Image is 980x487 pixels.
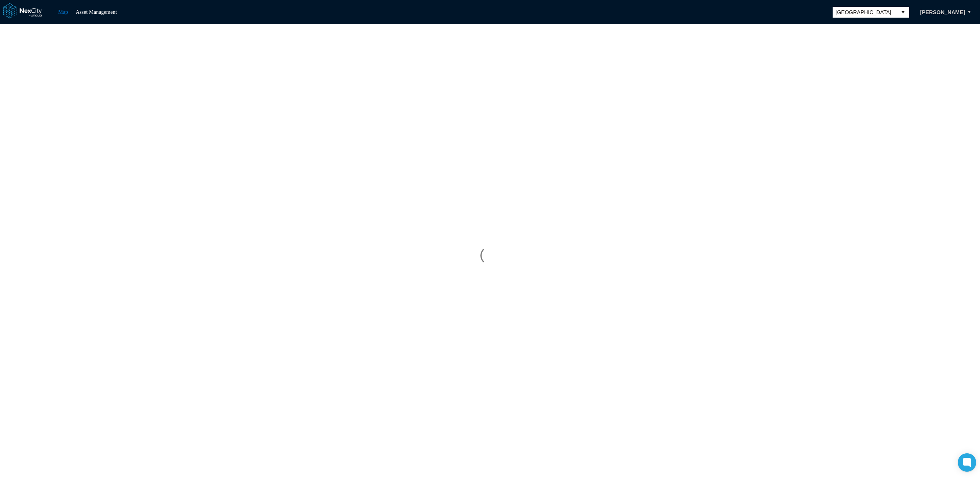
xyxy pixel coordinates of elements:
[897,7,909,18] button: select
[836,8,894,16] span: [GEOGRAPHIC_DATA]
[76,9,117,15] a: Asset Management
[920,8,965,16] span: [PERSON_NAME]
[58,9,68,15] a: Map
[912,6,973,19] button: [PERSON_NAME]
